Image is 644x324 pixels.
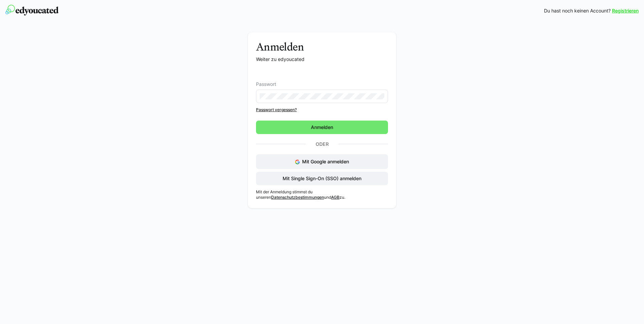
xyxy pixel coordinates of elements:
[5,5,59,15] img: edyoucated
[271,195,324,200] a: Datenschutzbestimmungen
[331,195,340,200] a: AGB
[256,56,388,63] p: Weiter zu edyoucated
[256,82,276,87] span: Passwort
[305,139,339,149] p: Oder
[256,154,388,169] button: Mit Google anmelden
[256,107,388,112] a: Passwort vergessen?
[282,175,362,182] span: Mit Single Sign-On (SSO) anmelden
[612,7,639,14] a: Registrieren
[544,7,611,14] span: Du hast noch keinen Account?
[256,40,388,53] h3: Anmelden
[256,172,388,185] button: Mit Single Sign-On (SSO) anmelden
[310,124,334,131] span: Anmelden
[256,121,388,134] button: Anmelden
[302,159,349,164] span: Mit Google anmelden
[256,189,388,200] p: Mit der Anmeldung stimmst du unseren und zu.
